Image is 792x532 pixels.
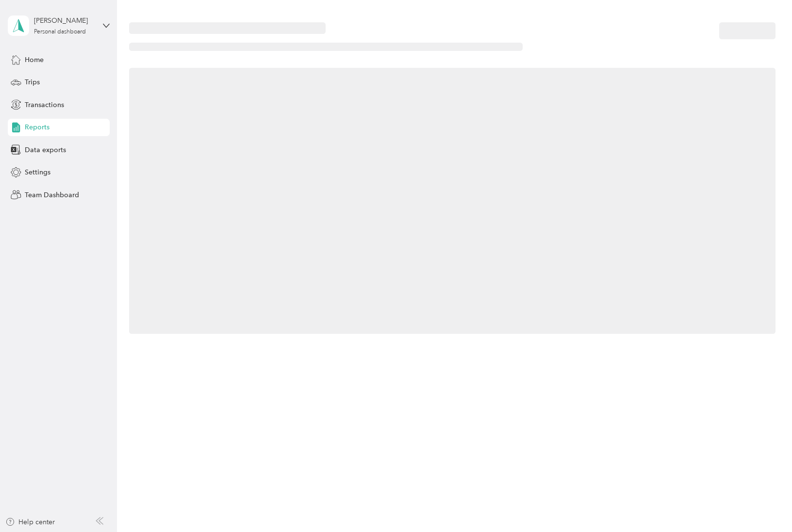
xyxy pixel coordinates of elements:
span: Data exports [25,145,66,155]
button: Help center [5,517,55,527]
div: Personal dashboard [34,29,86,35]
iframe: Everlance-gr Chat Button Frame [738,478,792,532]
div: [PERSON_NAME] [34,16,95,26]
span: Settings [25,167,50,177]
span: Reports [25,122,49,132]
span: Team Dashboard [25,190,79,200]
span: Trips [25,77,40,87]
span: Home [25,55,44,65]
span: Transactions [25,100,64,110]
